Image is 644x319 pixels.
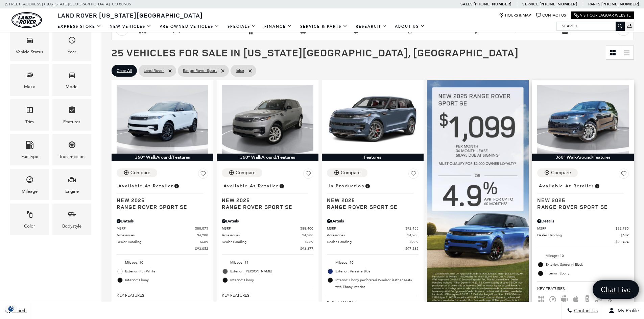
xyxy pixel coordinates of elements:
span: $93,377 [300,246,313,251]
div: Bodystyle [62,222,81,230]
button: Save Vehicle [408,168,419,181]
span: Trim [26,104,34,118]
button: Save Vehicle [303,168,313,181]
img: Land Rover [11,12,42,28]
a: Dealer Handling $689 [327,239,419,244]
a: Visit Our Jaguar Website [574,13,631,18]
a: $93,424 [537,239,629,244]
div: Compare [236,170,256,176]
a: In ProductionNew 2025Range Rover Sport SE [327,181,419,210]
a: [PHONE_NUMBER] [601,1,639,7]
a: $93,052 [117,246,208,251]
div: MileageMileage [10,169,49,200]
button: Save Vehicle [198,168,208,181]
a: New Vehicles [105,21,156,32]
div: Compare [341,170,361,176]
div: Pricing Details - Range Rover Sport SE [327,218,419,224]
div: Features [322,154,424,161]
a: Research [352,21,391,32]
span: MSRP [327,226,405,231]
span: $92,735 [616,226,629,231]
span: $93,424 [616,239,629,244]
button: Open user profile menu [603,302,644,319]
span: Exterior: [PERSON_NAME] [230,268,313,275]
input: Search [557,22,624,30]
span: Exterior: Santorini Black [546,261,629,268]
div: EngineEngine [52,169,91,200]
a: Dealer Handling $689 [117,239,208,244]
div: BodystyleBodystyle [52,204,91,235]
span: Land Rover [144,67,164,75]
a: Dealer Handling $689 [222,239,313,244]
a: Finance [260,21,296,32]
div: ColorColor [10,204,49,235]
span: Bodystyle [68,209,76,222]
span: Android Auto [560,296,568,301]
a: [PHONE_NUMBER] [540,1,577,7]
a: Available at RetailerNew 2025Range Rover Sport SE [117,181,208,210]
a: EXPRESS STORE [53,21,105,32]
a: MSRP $88,400 [222,226,313,231]
span: Vehicle is in stock and ready for immediate delivery. Due to demand, availability is subject to c... [173,182,180,190]
span: Vehicle [26,34,34,48]
a: Service & Parts [296,21,352,32]
a: [PHONE_NUMBER] [474,1,511,7]
a: Available at RetailerNew 2025Range Rover Sport SE [222,181,313,210]
span: Adaptive Cruise Control [549,296,557,301]
li: Mileage: 10 [117,258,208,267]
span: Interior: Ebony [230,277,313,284]
button: Save Vehicle [619,168,629,181]
div: MakeMake [10,64,49,96]
a: MSRP $92,735 [537,226,629,231]
a: Accessories $4,288 [222,233,313,238]
div: Features [63,118,80,126]
div: Transmission [59,153,85,160]
span: Year [68,34,76,48]
button: Compare Vehicle [327,168,367,177]
span: Chat Live [597,285,634,294]
span: Exterior: Varesine Blue [335,268,419,275]
div: YearYear [52,29,91,61]
div: Year [68,48,76,56]
span: Bluetooth [606,296,614,301]
a: Accessories $4,288 [327,233,419,238]
button: Compare Vehicle [537,168,578,177]
span: Interior: Ebony perforated Windsor leather seats with Ebony interior [335,277,419,290]
span: $4,288 [197,233,208,238]
div: Make [24,83,35,90]
span: Accessories [117,233,197,238]
a: Dealer Handling $689 [537,233,629,238]
a: $93,377 [222,246,313,251]
nav: Main Navigation [53,21,429,32]
span: Contact Us [572,308,598,314]
span: Backup Camera [583,296,591,301]
span: MSRP [117,226,195,231]
a: MSRP $88,075 [117,226,208,231]
span: New 2025 [222,197,308,204]
div: ModelModel [52,64,91,96]
span: $689 [621,233,629,238]
span: Key Features : [537,285,629,292]
span: Vehicle is in stock and ready for immediate delivery. Due to demand, availability is subject to c... [279,182,285,190]
a: [STREET_ADDRESS] • [US_STATE][GEOGRAPHIC_DATA], CO 80905 [5,2,131,6]
li: Mileage: 11 [222,258,313,267]
span: MSRP [222,226,300,231]
span: Interior: Ebony [546,270,629,277]
img: 2025 Land Rover Range Rover Sport SE [537,85,629,154]
span: New 2025 [117,197,203,204]
span: Vehicle is in stock and ready for immediate delivery. Due to demand, availability is subject to c... [594,182,600,190]
span: New 2025 [537,197,624,204]
span: My Profile [615,308,639,314]
img: Opt-Out Icon [3,305,19,312]
span: Range Rover Sport [183,67,217,75]
a: land-rover [11,12,42,28]
li: Mileage: 10 [327,258,419,267]
span: Vehicle is being built. Estimated time of delivery is 5-12 weeks. MSRP will be finalized when the... [364,182,371,190]
div: TrimTrim [10,99,49,131]
span: Available at Retailer [118,182,173,190]
div: 360° WalkAround/Features [217,154,318,161]
span: Available at Retailer [223,182,279,190]
span: false [236,67,244,75]
a: Pre-Owned Vehicles [156,21,223,32]
section: Click to Open Cookie Consent Modal [3,305,19,312]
